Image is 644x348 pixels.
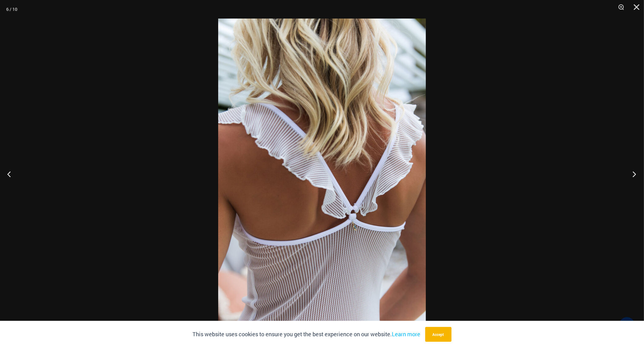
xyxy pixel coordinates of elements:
p: This website uses cookies to ensure you get the best experience on our website. [193,330,421,339]
a: Learn more [392,330,421,338]
button: Next [621,159,644,189]
button: Accept [425,327,452,342]
div: 6 / 10 [6,5,17,14]
img: Sometimes White 587 Dress 10 [218,19,426,329]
